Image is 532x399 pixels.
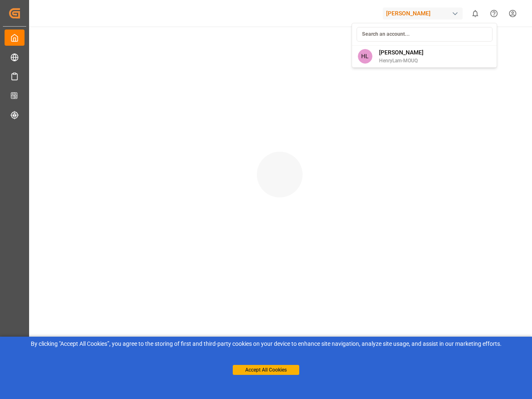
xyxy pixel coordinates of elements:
span: [PERSON_NAME] [379,48,424,57]
div: [PERSON_NAME] [383,7,463,20]
span: HL [358,49,372,64]
button: Help Center [485,4,503,23]
span: HenryLam-MOUQ [379,57,424,64]
button: Accept All Cookies [233,365,299,375]
div: By clicking "Accept All Cookies”, you agree to the storing of first and third-party cookies on yo... [6,340,526,348]
button: show 0 new notifications [466,4,485,23]
input: Search an account... [357,27,493,42]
